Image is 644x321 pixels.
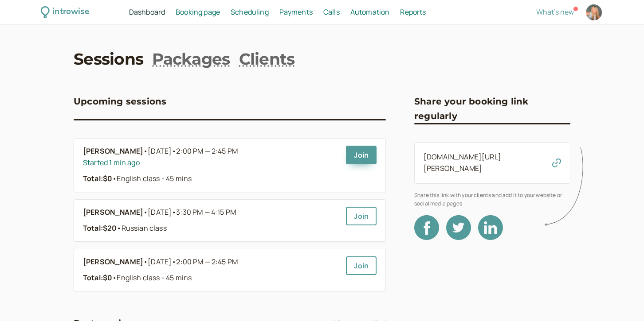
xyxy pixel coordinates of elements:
[231,7,269,17] span: Scheduling
[176,7,220,18] a: Booking page
[346,256,377,275] a: Join
[83,273,112,282] strong: Total: $0
[148,256,238,268] span: [DATE]
[424,152,501,173] a: [DOMAIN_NAME][URL][PERSON_NAME]
[323,7,340,17] span: Calls
[172,257,176,267] span: •
[112,273,117,282] span: •
[152,48,230,70] a: Packages
[117,223,121,233] span: •
[323,7,340,18] a: Calls
[400,7,426,17] span: Reports
[117,223,166,233] span: Russian class
[148,207,236,218] span: [DATE]
[74,94,166,108] h3: Upcoming sessions
[83,223,117,233] strong: Total: $20
[239,48,295,70] a: Clients
[83,157,339,169] div: Started 1 min ago
[148,146,238,157] span: [DATE]
[83,207,339,234] a: [PERSON_NAME]•[DATE]•3:30 PM — 4:15 PMTotal:$20•Russian class
[83,256,143,268] b: [PERSON_NAME]
[600,278,644,321] iframe: Chat Widget
[346,207,377,225] a: Join
[112,273,192,282] span: English class - 45 mins
[346,146,377,164] a: Join
[41,5,89,19] a: introwise
[176,207,236,217] span: 3:30 PM — 4:15 PM
[400,7,426,18] a: Reports
[350,7,390,18] a: Automation
[74,48,143,70] a: Sessions
[536,7,574,17] span: What's new
[585,3,603,22] a: Account
[350,7,390,17] span: Automation
[172,146,176,156] span: •
[176,7,220,17] span: Booking page
[83,146,339,185] a: [PERSON_NAME]•[DATE]•2:00 PM — 2:45 PMStarted 1 min agoTotal:$0•English class - 45 mins
[414,94,570,123] h3: Share your booking link regularly
[143,256,148,268] span: •
[129,7,165,17] span: Dashboard
[143,207,148,218] span: •
[83,174,112,183] strong: Total: $0
[83,256,339,284] a: [PERSON_NAME]•[DATE]•2:00 PM — 2:45 PMTotal:$0•English class - 45 mins
[176,146,238,156] span: 2:00 PM — 2:45 PM
[536,8,574,16] button: What's new
[112,174,192,183] span: English class - 45 mins
[414,191,570,208] span: Share this link with your clients and add it to your website or social media pages
[279,7,313,18] a: Payments
[279,7,313,17] span: Payments
[52,5,89,19] div: introwise
[143,146,148,157] span: •
[83,146,143,157] b: [PERSON_NAME]
[112,174,117,183] span: •
[83,207,143,218] b: [PERSON_NAME]
[231,7,269,18] a: Scheduling
[172,207,176,217] span: •
[176,257,238,267] span: 2:00 PM — 2:45 PM
[129,7,165,18] a: Dashboard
